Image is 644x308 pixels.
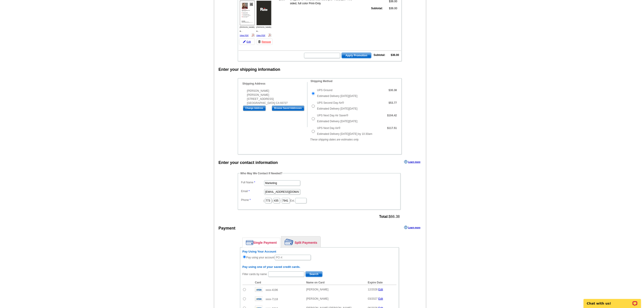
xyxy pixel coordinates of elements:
[389,101,397,104] strong: $53.77
[253,280,304,285] th: Card
[317,113,348,117] label: UPS Next Day Air Saver®
[379,215,389,218] strong: Total:
[378,297,383,300] a: Edit
[366,280,396,285] th: Expire Date
[391,53,399,57] strong: $36.00
[272,106,304,111] input: Browse Saved Addresses
[404,226,420,229] a: Learn more
[317,132,372,136] span: Estimated Delivery [DATE][DATE] by 10:30am
[304,280,366,285] th: Name on Card
[243,40,246,43] img: pencil-icon.gif
[389,89,397,92] strong: $30.38
[281,237,321,247] a: Split Payments
[255,287,263,292] img: visa.gif
[243,265,396,269] h6: Pay using one of your saved credit cards.
[317,101,344,105] label: UPS Second Day Air®
[240,1,255,25] img: small-thumb.jpg
[581,294,644,308] iframe: LiveChat chat widget
[317,88,332,92] label: UPS Ground
[246,240,253,245] img: single-payment.png
[285,239,293,245] img: split-payment.png
[384,6,398,11] td: $36.00
[305,271,323,277] button: Search
[240,197,398,204] dd: ( ) - Ext.
[257,26,271,32] span: [PERSON_NAME] B...
[368,297,378,300] span: 03/2027
[243,250,396,261] div: Pay using your account
[251,33,255,37] img: pdf_logo.png
[404,160,420,164] a: Learn more
[240,171,283,175] legend: Who May We Contact If Needed?
[306,288,329,291] span: [PERSON_NAME]
[243,250,396,253] h6: Pay Using Your Account
[257,34,266,37] a: View PDF
[243,272,267,276] label: Filter cards by name
[257,39,273,45] a: Remove
[239,39,255,45] a: Edit
[219,160,278,166] div: Enter your contact information
[255,297,263,301] img: visa.gif
[219,225,236,231] div: Payment
[243,238,280,247] a: Single Payment
[341,53,371,58] button: Apply Promotion
[275,255,311,260] input: PO #:
[317,94,358,98] span: Estimated Delivery [DATE][DATE]
[268,33,271,37] img: pdf_logo.png
[368,288,378,291] span: 12/2028
[219,67,280,73] div: Enter your shipping information
[378,288,383,291] a: Edit
[243,82,307,85] h4: Shipping Address
[306,271,322,277] span: Search
[317,126,341,130] label: UPS Next Day Air®
[317,107,358,110] span: Estimated Delivery [DATE][DATE]
[266,288,278,292] span: xxxx-4196
[306,297,329,300] span: [PERSON_NAME]
[243,89,307,105] div: [PERSON_NAME] [PERSON_NAME] [STREET_ADDRESS] [GEOGRAPHIC_DATA] CA 93727
[317,120,358,123] span: Estimated Delivery [DATE][DATE]
[387,126,397,130] strong: $117.51
[342,53,371,58] span: Apply Promotion
[379,215,400,219] span: $66.38
[257,1,271,25] img: small-thumb.jpg
[387,114,397,117] strong: $104.42
[258,40,261,43] img: trashcan-icon.gif
[240,34,249,37] a: View PDF
[241,198,264,202] label: Phone
[266,298,278,301] span: xxxx-7118
[240,26,255,32] span: [PERSON_NAME] B...
[243,106,266,111] input: Change Address
[374,53,385,57] strong: Subtotal:
[310,79,333,83] legend: Shipping Method
[371,7,383,10] strong: Subtotal:
[241,189,264,193] label: Email
[310,138,359,141] em: These shipping dates are estimates only.
[241,180,264,184] label: Full Name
